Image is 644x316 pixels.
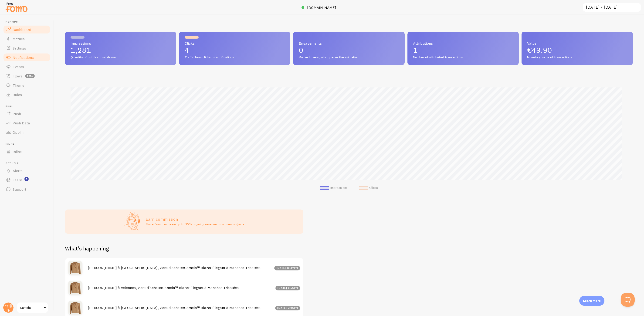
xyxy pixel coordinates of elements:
span: Events [13,64,24,69]
span: Pop-ups [6,20,51,23]
a: Opt-In [3,128,51,137]
div: [DATE] 10:37pm [274,266,300,270]
span: Rules [13,92,22,97]
img: fomo-relay-logo-orange.svg [5,1,28,13]
span: €49.90 [527,46,552,55]
span: Settings [13,46,26,50]
a: Dashboard [3,25,51,34]
span: Inline [13,149,22,154]
span: Clicks [185,41,285,45]
a: Push [3,109,51,118]
a: Support [3,185,51,194]
span: Push Data [13,121,30,125]
span: Theme [13,83,24,88]
p: Learn more [583,299,601,303]
span: Support [13,187,26,192]
p: 4 [185,47,285,54]
span: Push [13,111,21,116]
span: Camela [20,305,42,310]
span: Get Help [6,162,51,165]
p: 1 [413,47,513,54]
span: Opt-In [13,130,24,135]
a: Rules [3,90,51,99]
svg: <p>Watch New Feature Tutorials!</p> [24,177,29,181]
p: Share Fomo and earn up to 25% ongoing revenue on all new signups [146,222,244,226]
span: Quantity of notifications shown [71,55,171,60]
a: Camela [17,302,48,313]
a: Settings [3,43,51,53]
a: Camela™ Blazer Élégant à Manches Tricotées [184,265,261,270]
a: Flows beta [3,71,51,81]
a: Camela™ Blazer Élégant à Manches Tricotées [184,305,261,310]
h4: [PERSON_NAME] à [GEOGRAPHIC_DATA], vient d'acheter [88,265,271,270]
h4: [PERSON_NAME] à [GEOGRAPHIC_DATA], vient d'acheter [88,305,272,310]
a: Theme [3,81,51,90]
span: Inline [6,143,51,146]
li: Impressions [320,186,348,190]
div: Learn more [579,296,604,306]
span: Number of attributed transactions [413,55,513,60]
p: 0 [299,47,399,54]
span: Traffic from clicks on notifications [185,55,285,60]
a: Metrics [3,34,51,43]
span: Impressions [71,41,171,45]
a: Learn [3,175,51,185]
h4: [PERSON_NAME] à Velennes, vient d'acheter [88,285,273,290]
a: Inline [3,147,51,156]
iframe: Help Scout Beacon - Open [621,293,635,307]
a: Events [3,62,51,71]
div: [DATE] 2:06pm [275,306,300,310]
li: Clicks [359,186,378,190]
span: Engagements [299,41,399,45]
a: Notifications [3,53,51,62]
span: Alerts [13,168,23,173]
span: Monetary value of transactions [527,55,627,60]
span: beta [25,74,35,78]
a: Push Data [3,118,51,128]
span: Mouse hovers, which pause the animation [299,55,399,60]
div: [DATE] 8:56pm [275,286,300,290]
span: Value [527,41,627,45]
span: Notifications [13,55,34,60]
span: Learn [13,178,22,182]
span: Attributions [413,41,513,45]
span: Metrics [13,37,25,41]
span: Dashboard [13,27,31,32]
h2: What's happening [65,245,109,252]
p: 1,281 [71,47,171,54]
a: Camela™ Blazer Élégant à Manches Tricotées [162,285,239,290]
a: Alerts [3,166,51,175]
h3: Earn commission [146,216,244,222]
span: Flows [13,74,22,78]
span: Push [6,105,51,108]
